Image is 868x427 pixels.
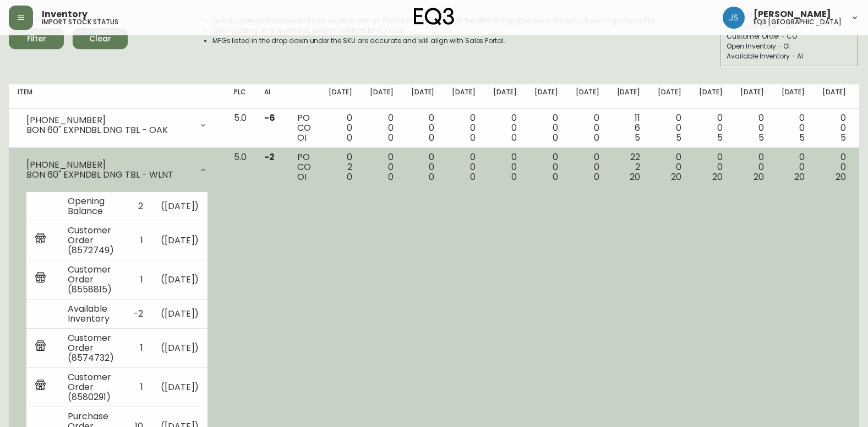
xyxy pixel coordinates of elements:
[712,170,723,183] span: 20
[740,113,764,143] div: 0 0
[754,19,842,25] h5: eq3 [GEOGRAPHIC_DATA]
[81,32,119,46] span: Clear
[608,84,649,109] th: [DATE]
[754,10,831,19] span: [PERSON_NAME]
[470,131,476,144] span: 0
[723,7,745,29] img: f82dfefccbffaa8aacc9f3a909cf23c8
[297,170,307,183] span: OI
[35,233,46,246] img: retail_report.svg
[649,84,690,109] th: [DATE]
[370,152,394,182] div: 0 0
[264,111,275,124] span: -6
[526,84,567,109] th: [DATE]
[484,84,526,109] th: [DATE]
[9,28,64,49] button: Filter
[534,152,558,182] div: 0 0
[429,170,434,183] span: 0
[773,84,814,109] th: [DATE]
[617,152,641,182] div: 22 2
[794,170,805,183] span: 20
[370,113,394,143] div: 0 0
[59,328,124,367] td: Customer Order (8574732)
[511,170,517,183] span: 0
[59,299,124,328] td: Available Inventory
[617,113,641,143] div: 11 6
[414,8,455,25] img: logo
[470,170,476,183] span: 0
[727,41,852,51] div: Open Inventory - OI
[814,84,855,109] th: [DATE]
[212,36,657,46] li: MFGs listed in the drop down under the SKU are accurate and will align with Sales Portal.
[567,84,608,109] th: [DATE]
[225,84,255,109] th: PLC
[388,131,394,144] span: 0
[576,152,599,182] div: 0 0
[297,152,311,182] div: PO CO
[347,170,352,183] span: 0
[699,113,723,143] div: 0 0
[124,221,152,260] td: 1
[731,84,773,109] th: [DATE]
[124,192,152,221] td: 2
[822,152,846,182] div: 0 0
[152,328,208,367] td: ( [DATE] )
[42,19,118,25] h5: import stock status
[630,170,640,183] span: 20
[493,152,517,182] div: 0 0
[42,10,88,19] span: Inventory
[152,260,208,299] td: ( [DATE] )
[361,84,402,109] th: [DATE]
[35,380,46,393] img: retail_report.svg
[534,113,558,143] div: 0 0
[594,131,599,144] span: 0
[452,152,476,182] div: 0 0
[152,367,208,407] td: ( [DATE] )
[402,84,444,109] th: [DATE]
[758,131,764,144] span: 5
[35,340,46,354] img: retail_report.svg
[152,192,208,221] td: ( [DATE] )
[18,113,216,137] div: [PHONE_NUMBER]BON 60" EXPNDBL DNG TBL - OAK
[59,367,124,407] td: Customer Order (8580291)
[740,152,764,182] div: 0 0
[594,170,599,183] span: 0
[152,299,208,328] td: ( [DATE] )
[264,151,275,163] span: -2
[754,170,764,183] span: 20
[690,84,731,109] th: [DATE]
[297,131,307,144] span: OI
[329,152,352,182] div: 0 2
[26,115,192,125] div: [PHONE_NUMBER]
[443,84,484,109] th: [DATE]
[9,84,225,109] th: Item
[676,131,681,144] span: 5
[18,152,216,188] div: [PHONE_NUMBER]BON 60" EXPNDBL DNG TBL - WLNT
[782,152,805,182] div: 0 0
[429,131,434,144] span: 0
[124,367,152,407] td: 1
[840,131,846,144] span: 5
[347,131,352,144] span: 0
[59,221,124,260] td: Customer Order (8572749)
[255,84,288,109] th: AI
[511,131,517,144] span: 0
[576,113,599,143] div: 0 0
[59,260,124,299] td: Customer Order (8558815)
[124,299,152,328] td: -2
[225,109,255,148] td: 5.0
[658,152,681,182] div: 0 0
[635,131,640,144] span: 5
[727,51,852,61] div: Available Inventory - AI
[717,131,723,144] span: 5
[799,131,805,144] span: 5
[493,113,517,143] div: 0 0
[658,113,681,143] div: 0 0
[782,113,805,143] div: 0 0
[452,113,476,143] div: 0 0
[836,170,846,183] span: 20
[297,113,311,143] div: PO CO
[671,170,681,183] span: 20
[73,28,128,49] button: Clear
[699,152,723,182] div: 0 0
[320,84,361,109] th: [DATE]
